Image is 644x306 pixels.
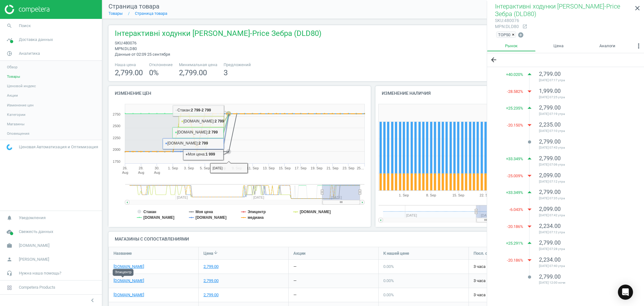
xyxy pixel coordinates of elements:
[108,86,371,101] h4: Изменение цен
[168,166,178,170] tspan: 1. Sep
[539,162,628,167] span: [DATE] 07:06 утра
[115,52,170,57] span: Данные от 02:09 25 сентября
[506,72,523,77] span: + 40.020 %
[528,140,531,144] i: lens
[203,250,213,256] span: Цена
[114,292,144,298] a: [DOMAIN_NAME]
[123,41,136,45] span: 480076
[525,87,534,96] i: arrow_drop_down
[480,193,492,197] tspan: 22. Sep
[213,250,218,255] i: arrow_downward
[293,292,297,298] div: —
[539,155,561,162] span: 2,799.00
[3,267,15,279] i: headset_mic
[19,243,49,248] span: [DOMAIN_NAME]
[179,62,217,68] span: Минимальная цена
[3,48,15,59] i: pie_chart_outlined
[113,148,120,151] text: 2000
[7,93,18,98] span: Акции
[115,62,143,68] span: Наша цена
[85,296,100,304] button: chevron_left
[539,179,628,184] span: [DATE] 07:12 утра
[135,11,167,16] a: Страница товара
[426,193,436,197] tspan: 8. Sep
[525,104,534,113] i: arrow_drop_up
[539,213,628,218] span: [DATE] 07:42 утра
[123,166,127,170] tspan: 26.
[108,11,123,16] a: Товары
[143,210,156,214] tspan: Стакан
[539,240,561,246] span: 2,799.00
[528,275,531,279] i: lens
[113,269,133,276] div: Эпицентр
[196,210,213,214] tspan: Моя цена
[184,166,194,170] tspan: 3. Sep
[196,215,227,220] tspan: [DOMAIN_NAME]
[452,193,464,197] tspan: 15. Sep
[525,205,534,214] i: arrow_drop_down
[525,120,534,130] i: arrow_drop_down
[7,74,20,79] span: Товары
[525,222,534,231] i: arrow_drop_down
[635,42,642,50] i: more_vert
[383,264,394,269] span: 0.00 %
[3,212,15,224] i: notifications
[539,206,561,212] span: 2,099.00
[495,24,505,29] span: mpn
[19,51,40,56] span: Аналитика
[224,68,228,77] span: 3
[19,257,49,262] span: [PERSON_NAME]
[509,207,523,212] span: -6.043 %
[525,239,534,248] i: arrow_drop_up
[19,37,53,42] span: Доставка данных
[539,230,628,235] span: [DATE] 07:12 утра
[203,292,219,298] div: 2,799.00
[327,166,339,170] tspan: 21. Sep
[507,89,523,94] span: -28.582 %
[247,166,259,170] tspan: 11. Sep
[7,65,18,70] span: Обзор
[113,136,120,140] text: 2250
[89,297,96,304] i: chevron_left
[114,250,132,256] span: Название
[115,68,143,77] span: 2,799.00
[19,215,46,221] span: Уведомления
[19,229,53,235] span: Свежесть данных
[506,190,523,196] span: + 33.349 %
[474,292,554,298] span: 3 часа назад
[179,68,207,77] span: 2,799.00
[149,62,173,68] span: Отклонение
[293,264,297,269] div: —
[203,264,219,269] div: 2,799.00
[539,71,561,77] span: 2,799.00
[539,223,561,229] span: 2,234.00
[19,23,31,29] span: Поиск
[19,144,98,150] span: Ценовая Автоматизация и Оптимизация
[7,144,12,150] img: wGWNvw8QSZomAAAAABJRU5ErkJggg==
[539,189,561,195] span: 2,799.00
[279,166,291,170] tspan: 15. Sep
[512,32,514,37] span: ×
[383,292,394,297] span: 0.00 %
[512,32,516,37] button: ×
[7,122,25,127] span: Магазины
[487,53,500,67] button: arrow_back
[539,121,561,128] span: 2,235.00
[383,278,394,283] span: 0.00 %
[506,156,523,162] span: + 33.349 %
[539,88,561,94] span: 1,999.00
[525,188,534,197] i: arrow_drop_up
[474,250,494,256] span: Посл. скан
[507,258,523,263] span: -20.186 %
[293,278,297,284] div: —
[539,273,561,280] span: 2,799.00
[375,86,504,101] h4: Изменение наличия
[200,166,210,170] tspan: 5. Sep
[108,232,638,246] h4: Магазины с сопоставлениями
[539,95,628,99] span: [DATE] 07:25 утра
[5,5,49,14] img: ajHJNr6hYgQAAAAASUVORK5CYII=
[342,166,354,170] tspan: 23. Sep
[618,285,633,300] div: Open Intercom Messenger
[19,270,61,276] span: Нужна наша помощь?
[3,240,15,252] i: work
